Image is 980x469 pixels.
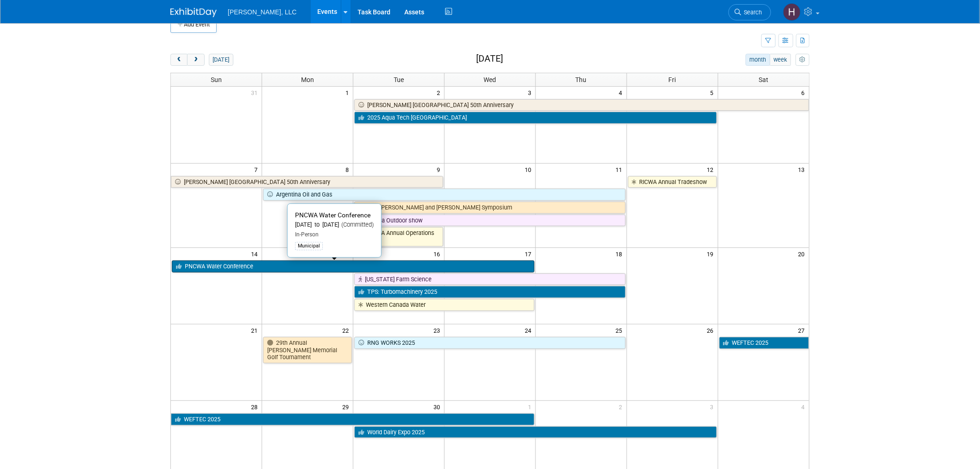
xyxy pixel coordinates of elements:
i: Personalize Calendar [799,57,805,63]
span: 2 [618,401,627,412]
span: 28 [250,401,262,412]
span: 4 [801,401,809,412]
span: 7 [253,164,262,175]
a: [PERSON_NAME] [GEOGRAPHIC_DATA] 50th Anniversary [354,99,809,111]
span: 19 [706,248,718,260]
a: WEFTEC 2025 [171,413,534,425]
span: 11 [615,164,627,175]
span: 30 [433,401,444,412]
span: Search [741,9,762,16]
span: 6 [801,87,809,98]
span: 1 [345,87,353,98]
span: (Committed) [339,221,374,228]
a: TPS: Turbomachinery 2025 [354,286,626,298]
img: Hannah Mulholland [783,3,801,21]
span: 1 [527,401,535,412]
span: 26 [706,324,718,336]
span: Sun [211,76,222,83]
h2: [DATE] [476,54,503,64]
button: Add Event [170,16,217,33]
button: next [187,54,204,66]
span: 24 [524,324,535,336]
a: Canada Outdoor show [354,215,626,227]
a: RICWA Annual Tradeshow [628,176,717,188]
span: 10 [524,164,535,175]
a: Search [729,4,771,20]
a: 29th Annual [PERSON_NAME] Memorial Golf Tournament [263,337,352,363]
span: Wed [484,76,496,83]
span: 13 [798,164,809,175]
div: [DATE] to [DATE] [295,221,374,229]
span: 16 [433,248,444,260]
span: 20 [798,248,809,260]
span: Fri [669,76,676,83]
span: 4 [618,87,627,98]
span: 21 [250,324,262,336]
a: 2025 Aqua Tech [GEOGRAPHIC_DATA] [354,112,716,124]
a: RNG WORKS 2025 [354,337,626,349]
span: 27 [798,324,809,336]
button: prev [170,54,188,66]
span: 2 [436,87,444,98]
span: 14 [250,248,262,260]
a: [PERSON_NAME] [GEOGRAPHIC_DATA] 50th Anniversary [171,176,443,188]
span: 18 [615,248,627,260]
img: ExhibitDay [170,8,217,17]
span: PNCWA Water Conference [295,211,371,219]
button: myCustomButton [796,54,810,66]
a: Argentina Oil and Gas [263,189,625,201]
span: 25 [615,324,627,336]
span: 29 [341,401,353,412]
a: CSWEA Annual Operations Seminar [354,227,443,246]
span: Mon [301,76,314,83]
span: Tue [394,76,404,83]
span: 22 [341,324,353,336]
a: WEFTEC 2025 [719,337,809,349]
span: 3 [527,87,535,98]
span: 12 [706,164,718,175]
span: In-Person [295,231,319,238]
span: Sat [759,76,768,83]
span: 31 [250,87,262,98]
button: month [746,54,770,66]
span: 3 [710,401,718,412]
div: Municipal [295,242,323,250]
span: 23 [433,324,444,336]
span: 5 [710,87,718,98]
span: 17 [524,248,535,260]
a: B&K [PERSON_NAME] and [PERSON_NAME] Symposium [354,202,626,214]
button: [DATE] [209,54,233,66]
a: PNCWA Water Conference [172,260,534,273]
a: Western Canada Water [354,299,534,311]
a: World Dairy Expo 2025 [354,426,716,438]
span: Thu [576,76,587,83]
span: [PERSON_NAME], LLC [228,8,297,16]
button: week [770,54,791,66]
span: 8 [345,164,353,175]
span: 9 [436,164,444,175]
a: [US_STATE] Farm Science [354,273,626,285]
